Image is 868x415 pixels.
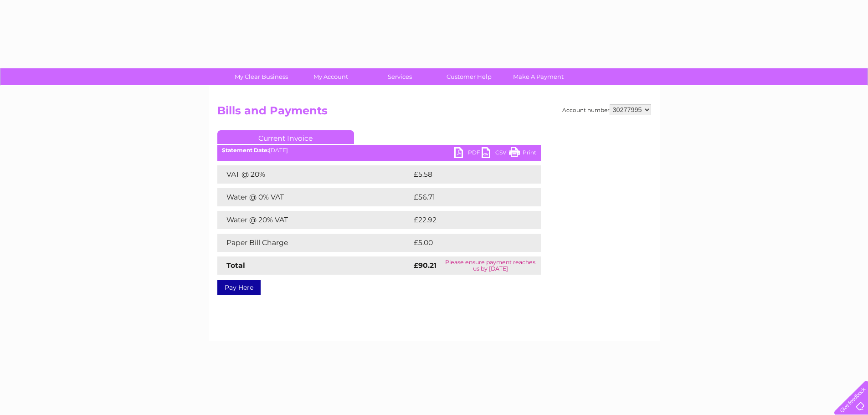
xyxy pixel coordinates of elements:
a: Pay Here [217,280,261,295]
a: Make A Payment [501,68,576,85]
div: Account number [562,104,651,115]
td: VAT @ 20% [217,165,411,184]
h2: Bills and Payments [217,104,651,122]
b: Statement Date: [222,147,269,154]
a: Current Invoice [217,130,354,144]
a: My Account [293,68,368,85]
a: CSV [482,147,509,160]
a: Customer Help [431,68,507,85]
td: £5.58 [411,165,519,184]
a: Services [362,68,437,85]
td: Please ensure payment reaches us by [DATE] [440,256,540,275]
a: My Clear Business [224,68,299,85]
strong: £90.21 [414,261,437,270]
strong: Total [226,261,245,270]
td: Water @ 20% VAT [217,211,411,229]
td: £5.00 [411,234,520,252]
td: £56.71 [411,188,522,206]
td: Paper Bill Charge [217,234,411,252]
a: PDF [454,147,482,160]
td: Water @ 0% VAT [217,188,411,206]
td: £22.92 [411,211,522,229]
div: [DATE] [217,147,541,154]
a: Print [509,147,536,160]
